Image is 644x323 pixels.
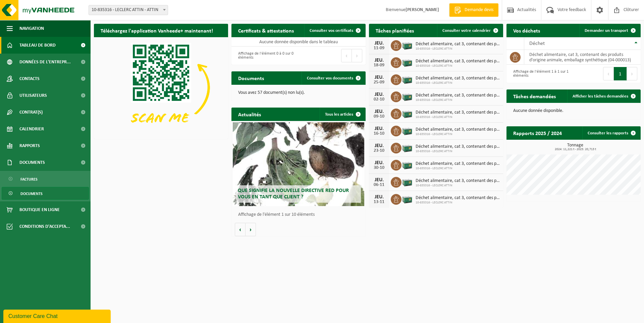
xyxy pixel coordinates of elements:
p: Affichage de l'élément 1 sur 10 éléments [238,212,362,217]
img: PB-LB-0680-HPE-GN-01 [401,108,413,119]
div: JEU. [372,194,386,200]
div: Affichage de l'élément 1 à 1 sur 1 éléments [510,66,570,81]
span: Documents [20,187,43,200]
h2: Tâches demandées [506,89,562,103]
h3: Tonnage [510,143,641,151]
img: PB-LB-0680-HPE-GN-01 [401,39,413,51]
img: PB-LB-0680-HPE-GN-01 [401,142,413,153]
span: Déchet [529,41,545,46]
h2: Tâches planifiées [369,24,421,37]
img: PB-LB-0680-HPE-GN-01 [401,193,413,204]
span: Données de l'entrepr... [19,54,71,70]
img: PB-LB-0680-HPE-GN-01 [401,176,413,187]
td: Aucune donnée disponible dans le tableau [231,37,366,47]
a: Factures [2,173,89,185]
span: Déchet alimentaire, cat 3, contenant des produits d'origine animale, emballage s... [416,161,500,167]
button: Previous [341,49,352,62]
h2: Vos déchets [506,24,547,37]
span: 10-835316 - LECLERC ATTIN [416,149,500,153]
button: Vorige [235,223,246,236]
img: Download de VHEPlus App [94,37,228,138]
a: Consulter votre calendrier [437,24,502,37]
span: Contacts [19,70,40,87]
div: JEU. [372,75,386,80]
span: Demander un transport [585,28,628,33]
p: Aucune donnée disponible. [513,109,634,113]
span: Consulter vos certificats [310,28,353,33]
span: Utilisateurs [19,87,47,104]
div: 06-11 [372,183,386,187]
span: Boutique en ligne [19,201,60,218]
h2: Certificats & attestations [231,24,301,37]
span: Déchet alimentaire, cat 3, contenant des produits d'origine animale, emballage s... [416,195,500,201]
div: 23-10 [372,148,386,153]
h2: Téléchargez l'application Vanheede+ maintenant! [94,24,220,37]
span: Factures [20,173,38,186]
img: PB-LB-0680-HPE-GN-01 [401,159,413,170]
img: PB-LB-0680-HPE-GN-01 [401,56,413,68]
a: Consulter vos certificats [304,24,365,37]
span: 10-835316 - LECLERC ATTIN [416,115,500,119]
div: JEU. [372,126,386,131]
a: Tous les articles [320,108,365,121]
img: PB-LB-0680-HPE-GN-01 [401,125,413,136]
strong: [PERSON_NAME] [406,7,439,12]
p: Vous avez 57 document(s) non lu(s). [238,90,359,95]
div: 16-10 [372,131,386,136]
a: Documents [2,187,89,200]
button: 1 [614,67,627,80]
span: Navigation [19,20,44,37]
span: Que signifie la nouvelle directive RED pour vous en tant que client ? [238,188,349,200]
h2: Documents [231,71,271,84]
a: Demande devis [449,3,498,17]
div: JEU. [372,92,386,97]
a: Afficher les tâches demandées [567,89,640,103]
div: 25-09 [372,80,386,85]
img: PB-LB-0680-HPE-GN-01 [401,73,413,85]
span: 10-835316 - LECLERC ATTIN [416,81,500,85]
span: 10-835316 - LECLERC ATTIN - ATTIN [89,5,168,15]
span: Déchet alimentaire, cat 3, contenant des produits d'origine animale, emballage s... [416,144,500,149]
div: JEU. [372,109,386,114]
iframe: chat widget [3,308,112,323]
h2: Actualités [231,108,268,121]
div: JEU. [372,143,386,148]
div: 11-09 [372,46,386,51]
span: 10-835316 - LECLERC ATTIN [416,47,500,51]
a: Consulter vos documents [302,71,365,85]
a: Que signifie la nouvelle directive RED pour vous en tant que client ? [233,122,364,206]
span: Conditions d'accepta... [19,218,70,235]
div: 02-10 [372,97,386,102]
div: JEU. [372,58,386,63]
div: JEU. [372,160,386,166]
div: JEU. [372,41,386,46]
span: Déchet alimentaire, cat 3, contenant des produits d'origine animale, emballage s... [416,76,500,81]
span: Rapports [19,137,40,154]
span: 10-835316 - LECLERC ATTIN [416,201,500,205]
button: Next [352,49,362,62]
h2: Rapports 2025 / 2024 [506,126,569,139]
button: Volgende [246,223,256,236]
div: 18-09 [372,63,386,68]
div: Affichage de l'élément 0 à 0 sur 0 éléments [235,48,295,63]
div: JEU. [372,177,386,183]
button: Previous [603,67,614,80]
td: déchet alimentaire, cat 3, contenant des produits d'origine animale, emballage synthétique (04-00... [524,50,641,65]
span: Demande devis [463,7,495,13]
span: 10-835316 - LECLERC ATTIN [416,64,500,68]
span: Tableau de bord [19,37,56,54]
span: Calendrier [19,121,44,137]
span: Déchet alimentaire, cat 3, contenant des produits d'origine animale, emballage s... [416,127,500,132]
span: 10-835316 - LECLERC ATTIN [416,184,500,188]
img: PB-LB-0680-HPE-GN-01 [401,90,413,102]
a: Consulter les rapports [582,126,640,140]
span: Afficher les tâches demandées [573,94,628,99]
div: 13-11 [372,200,386,204]
span: Déchet alimentaire, cat 3, contenant des produits d'origine animale, emballage s... [416,110,500,115]
span: Déchet alimentaire, cat 3, contenant des produits d'origine animale, emballage s... [416,42,500,47]
span: 2024: 11,221 t - 2025: 20,713 t [510,148,641,151]
span: Déchet alimentaire, cat 3, contenant des produits d'origine animale, emballage s... [416,178,500,184]
span: Documents [19,154,45,171]
span: Consulter votre calendrier [442,28,491,33]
